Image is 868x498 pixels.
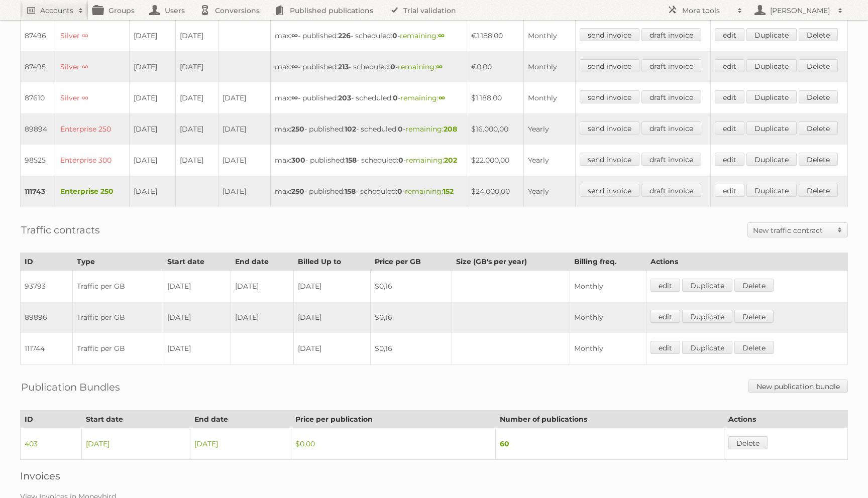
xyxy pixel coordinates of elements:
[715,121,744,135] a: edit
[345,187,356,196] strong: 158
[175,113,218,145] td: [DATE]
[746,184,797,197] a: Duplicate
[345,125,356,134] strong: 102
[524,145,576,176] td: Yearly
[443,187,454,196] strong: 152
[21,113,56,145] td: 89894
[270,145,467,176] td: max: - published: - scheduled: -
[346,156,357,165] strong: 158
[746,121,797,135] a: Duplicate
[398,125,403,134] strong: 0
[291,428,496,460] td: $0,00
[444,156,457,165] strong: 202
[21,145,56,176] td: 98525
[641,153,701,166] a: draft invoice
[73,271,163,302] td: Traffic per GB
[270,82,467,113] td: max: - published: - scheduled: -
[748,223,847,237] a: New traffic contract
[218,176,270,207] td: [DATE]
[393,93,398,102] strong: 0
[56,113,129,145] td: Enterprise 250
[129,176,175,207] td: [DATE]
[231,271,294,302] td: [DATE]
[129,113,175,145] td: [DATE]
[73,333,163,364] td: Traffic per GB
[641,121,701,135] a: draft invoice
[467,51,524,82] td: €0,00
[746,59,797,72] a: Duplicate
[390,62,395,71] strong: 0
[56,20,129,51] td: Silver ∞
[20,470,848,482] h2: Invoices
[21,176,56,207] td: 111743
[682,279,732,292] a: Duplicate
[524,82,576,113] td: Monthly
[641,90,701,103] a: draft invoice
[218,145,270,176] td: [DATE]
[371,253,452,271] th: Price per GB
[175,51,218,82] td: [DATE]
[73,253,163,271] th: Type
[641,28,701,41] a: draft invoice
[21,428,82,460] td: 403
[715,59,744,72] a: edit
[163,333,231,364] td: [DATE]
[524,51,576,82] td: Monthly
[400,31,445,40] span: remaining:
[436,62,443,71] strong: ∞
[682,310,732,323] a: Duplicate
[56,176,129,207] td: Enterprise 250
[682,6,732,16] h2: More tools
[799,153,838,166] a: Delete
[294,271,371,302] td: [DATE]
[467,176,524,207] td: $24.000,00
[832,223,847,237] span: Toggle
[467,113,524,145] td: $16.000,00
[40,6,73,16] h2: Accounts
[56,51,129,82] td: Silver ∞
[570,302,646,333] td: Monthly
[734,279,774,292] a: Delete
[400,93,445,102] span: remaining:
[21,411,82,428] th: ID
[496,411,724,428] th: Number of publications
[405,125,457,134] span: remaining:
[715,153,744,166] a: edit
[294,302,371,333] td: [DATE]
[715,184,744,197] a: edit
[338,31,351,40] strong: 226
[291,62,298,71] strong: ∞
[570,271,646,302] td: Monthly
[650,279,680,292] a: edit
[444,125,457,134] strong: 208
[734,341,774,354] a: Delete
[270,20,467,51] td: max: - published: - scheduled: -
[799,121,838,135] a: Delete
[270,113,467,145] td: max: - published: - scheduled: -
[392,31,397,40] strong: 0
[467,20,524,51] td: €1.188,00
[799,28,838,41] a: Delete
[715,28,744,41] a: edit
[294,253,371,271] th: Billed Up to
[748,380,848,393] a: New publication bundle
[371,302,452,333] td: $0,16
[646,253,847,271] th: Actions
[728,436,768,449] a: Delete
[291,31,298,40] strong: ∞
[650,310,680,323] a: edit
[746,90,797,103] a: Duplicate
[398,156,403,165] strong: 0
[799,59,838,72] a: Delete
[524,20,576,51] td: Monthly
[746,153,797,166] a: Duplicate
[768,6,833,16] h2: [PERSON_NAME]
[175,145,218,176] td: [DATE]
[129,82,175,113] td: [DATE]
[650,341,680,354] a: edit
[21,271,73,302] td: 93793
[175,20,218,51] td: [DATE]
[291,156,305,165] strong: 300
[397,187,402,196] strong: 0
[129,51,175,82] td: [DATE]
